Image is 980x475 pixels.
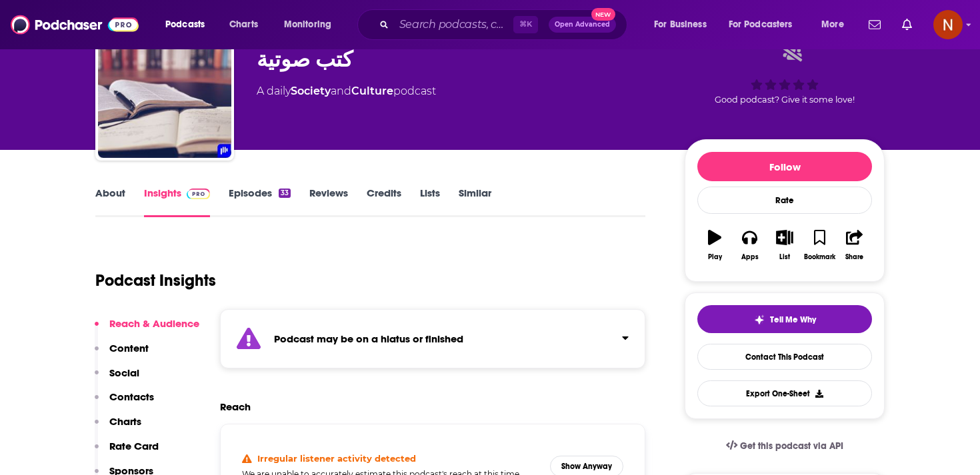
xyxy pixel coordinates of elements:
p: Reach & Audience [109,317,199,330]
span: New [591,8,615,21]
div: Search podcasts, credits, & more... [370,9,640,40]
div: Play [708,253,722,261]
a: Society [291,85,331,97]
a: Charts [221,14,266,35]
a: About [95,187,125,217]
div: Rate [697,187,872,214]
a: Contact This Podcast [697,344,872,370]
button: Charts [95,415,141,440]
button: Bookmark [802,221,837,269]
a: InsightsPodchaser Pro [144,187,210,217]
input: Search podcasts, credits, & more... [394,14,513,35]
p: Charts [109,415,141,428]
button: Export One-Sheet [697,380,872,406]
button: open menu [275,14,349,35]
p: Contacts [109,390,154,403]
h2: Reach [220,400,251,413]
img: Podchaser Pro [187,189,210,199]
button: Content [95,342,149,366]
a: Episodes33 [229,187,291,217]
img: Podchaser - Follow, Share and Rate Podcasts [11,12,139,37]
button: open menu [156,14,222,35]
span: Open Advanced [555,21,610,28]
span: For Podcasters [729,15,793,34]
div: Good podcast? Give it some love! [685,34,885,117]
section: Click to expand status details [220,309,645,368]
span: Charts [229,15,258,34]
span: Monitoring [284,15,331,34]
button: Share [837,221,872,269]
span: For Business [654,15,707,34]
a: Credits [367,187,401,217]
div: A daily podcast [257,83,436,99]
button: Rate Card [95,440,159,464]
button: Open AdvancedNew [549,17,616,33]
button: Play [697,221,732,269]
p: Content [109,342,149,354]
p: Rate Card [109,440,159,452]
div: Share [845,253,863,261]
div: 33 [279,189,291,198]
button: Apps [732,221,767,269]
button: tell me why sparkleTell Me Why [697,305,872,333]
span: Good podcast? Give it some love! [715,95,855,105]
a: Lists [420,187,440,217]
button: Follow [697,152,872,181]
h4: Irregular listener activity detected [257,453,416,464]
a: Culture [351,85,393,97]
a: Similar [459,187,491,217]
span: Get this podcast via API [740,440,843,452]
span: Logged in as AdelNBM [933,10,963,39]
div: Bookmark [804,253,835,261]
button: open menu [720,14,812,35]
a: Show notifications dropdown [897,13,917,36]
button: Contacts [95,390,154,415]
a: Get this podcast via API [715,430,854,462]
strong: Podcast may be on a hiatus or finished [274,332,463,345]
div: List [779,253,790,261]
h1: Podcast Insights [95,270,216,290]
img: User Profile [933,10,963,39]
img: كتب صوتية [98,25,231,158]
p: Social [109,366,139,379]
span: and [331,85,351,97]
button: Social [95,366,139,391]
a: Show notifications dropdown [863,13,886,36]
div: Apps [741,253,759,261]
span: Podcasts [165,15,205,34]
img: tell me why sparkle [754,314,765,325]
button: open menu [812,14,861,35]
button: Reach & Audience [95,317,199,342]
span: More [821,15,844,34]
button: List [767,221,802,269]
span: Tell Me Why [770,314,816,325]
button: open menu [645,14,723,35]
span: ⌘ K [513,16,538,33]
button: Show profile menu [933,10,963,39]
a: Reviews [309,187,348,217]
